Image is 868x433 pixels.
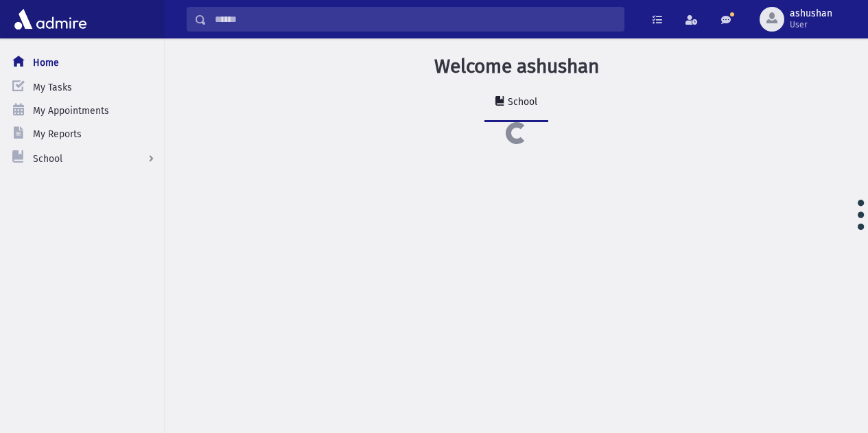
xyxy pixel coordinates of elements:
input: Search [207,7,624,32]
span: My Appointments [33,105,109,117]
span: Home [33,57,59,69]
span: ashushan [790,8,832,19]
span: My Tasks [33,82,72,93]
span: School [33,153,62,165]
span: User [790,19,832,30]
a: School [484,84,548,122]
div: School [505,96,537,108]
span: My Reports [33,128,82,140]
h3: Welcome ashushan [434,55,599,78]
img: AdmirePro [11,5,90,33]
